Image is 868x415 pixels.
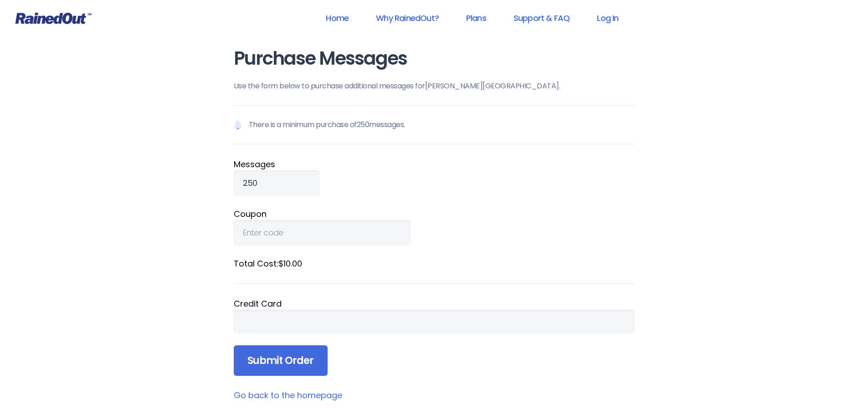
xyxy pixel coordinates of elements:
[454,8,498,28] a: Plans
[234,170,319,196] input: Qty
[234,48,635,69] h1: Purchase Messages
[234,105,635,144] p: There is a minimum purchase of 250 messages.
[234,257,635,270] label: Total Cost: $10.00
[585,8,630,28] a: Log In
[234,389,342,401] a: Go back to the homepage
[234,119,242,130] img: Notification icon
[234,297,635,310] div: Credit Card
[502,8,581,28] a: Support & FAQ
[234,81,635,92] p: Use the form below to purchase additional messages for [PERSON_NAME][GEOGRAPHIC_DATA] .
[234,345,328,376] input: Submit Order
[234,208,635,220] label: Coupon
[243,317,626,327] iframe: Secure payment input frame
[364,8,451,28] a: Why RainedOut?
[314,8,360,28] a: Home
[234,220,411,246] input: Enter code
[234,158,635,170] label: Message s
